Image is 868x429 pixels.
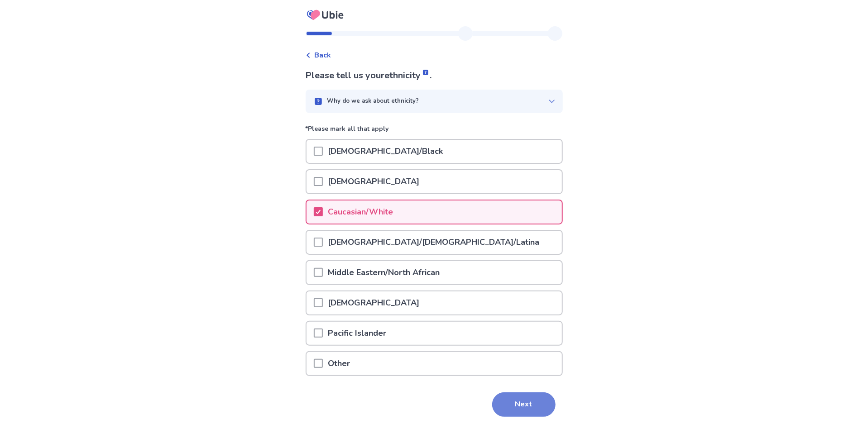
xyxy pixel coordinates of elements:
[327,97,419,106] p: Why do we ask about ethnicity?
[323,261,446,284] p: Middle Eastern/North African
[306,69,563,82] p: Please tell us your .
[492,392,556,417] button: Next
[306,124,563,139] p: *Please mark all that apply
[323,291,425,315] p: [DEMOGRAPHIC_DATA]
[323,352,356,375] p: Other
[385,69,430,81] span: ethnicity
[323,231,545,254] p: [DEMOGRAPHIC_DATA]/[DEMOGRAPHIC_DATA]/Latina
[323,170,425,193] p: [DEMOGRAPHIC_DATA]
[323,200,399,224] p: Caucasian/White
[315,50,331,61] span: Back
[323,322,392,345] p: Pacific Islander
[323,140,449,163] p: [DEMOGRAPHIC_DATA]/Black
